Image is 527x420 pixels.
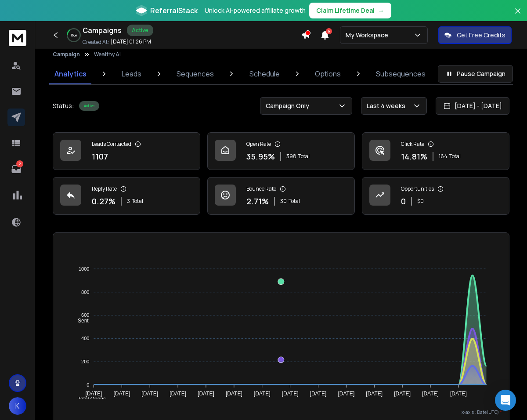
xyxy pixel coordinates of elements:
tspan: 200 [81,359,89,364]
a: Opportunities0$0 [362,177,509,215]
a: Leads Contacted1107 [53,132,200,170]
p: x-axis : Date(UTC) [60,409,502,416]
tspan: 600 [81,312,89,318]
tspan: [DATE] [170,391,186,397]
tspan: [DATE] [114,391,130,397]
button: K [9,397,26,415]
p: Sequences [177,69,214,79]
tspan: 400 [81,336,89,341]
p: 0.27 % [92,195,116,207]
p: 2 [16,160,23,167]
button: Close banner [512,5,523,26]
p: Reply Rate [92,185,117,192]
p: Bounce Rate [246,185,276,192]
tspan: 800 [81,290,89,295]
span: → [378,6,384,15]
a: Analytics [49,63,92,84]
tspan: [DATE] [394,391,411,397]
p: Get Free Credits [457,31,505,40]
span: Sent [71,318,89,324]
tspan: [DATE] [198,391,214,397]
p: Campaign Only [266,101,313,110]
button: Claim Lifetime Deal→ [309,3,391,18]
p: Open Rate [246,141,271,148]
span: Total [298,153,310,160]
div: Open Intercom Messenger [495,390,516,411]
a: Click Rate14.81%164Total [362,132,509,170]
p: Created At: [83,39,109,46]
h1: Campaigns [83,25,122,36]
a: Sequences [171,63,219,84]
span: 6 [326,28,332,34]
p: Unlock AI-powered affiliate growth [205,6,306,15]
span: 164 [439,153,448,160]
tspan: 0 [87,382,90,387]
p: Last 4 weeks [367,101,409,110]
div: Active [127,25,153,36]
p: 14.81 % [401,150,427,163]
span: Total [132,198,143,205]
span: Total [289,198,300,205]
button: Campaign [53,51,80,58]
p: $ 0 [417,198,424,205]
tspan: [DATE] [226,391,242,397]
button: Get Free Credits [438,26,512,44]
span: 398 [286,153,296,160]
a: 2 [7,160,25,178]
a: Reply Rate0.27%3Total [53,177,200,215]
p: Opportunities [401,185,434,192]
tspan: 1000 [79,266,89,272]
p: Schedule [249,69,280,79]
tspan: [DATE] [310,391,327,397]
p: 0 [401,195,406,207]
p: Leads [122,69,141,79]
p: Analytics [54,69,87,79]
button: [DATE] - [DATE] [436,97,509,115]
tspan: [DATE] [254,391,271,397]
a: Schedule [244,63,285,84]
p: Leads Contacted [92,141,131,148]
p: Wealthy AI [94,51,121,58]
tspan: [DATE] [450,391,467,397]
tspan: [DATE] [282,391,299,397]
span: ReferralStack [150,5,198,16]
p: My Workspace [346,31,392,40]
p: Options [315,69,341,79]
a: Open Rate35.95%398Total [207,132,355,170]
p: 1107 [92,150,108,163]
tspan: [DATE] [86,391,102,397]
p: 35.95 % [246,150,275,163]
div: Active [79,101,99,111]
span: Total [449,153,461,160]
span: 3 [127,198,130,205]
span: 30 [280,198,287,205]
a: Bounce Rate2.71%30Total [207,177,355,215]
p: [DATE] 01:26 PM [111,38,151,45]
p: Click Rate [401,141,424,148]
a: Options [310,63,346,84]
p: Subsequences [376,69,426,79]
tspan: [DATE] [141,391,158,397]
p: 2.71 % [246,195,269,207]
tspan: [DATE] [422,391,439,397]
tspan: [DATE] [338,391,355,397]
p: 16 % [71,33,77,38]
p: Status: [53,101,74,110]
button: Pause Campaign [438,65,513,83]
tspan: [DATE] [366,391,383,397]
a: Leads [116,63,147,84]
span: Total Opens [71,396,106,402]
a: Subsequences [371,63,431,84]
